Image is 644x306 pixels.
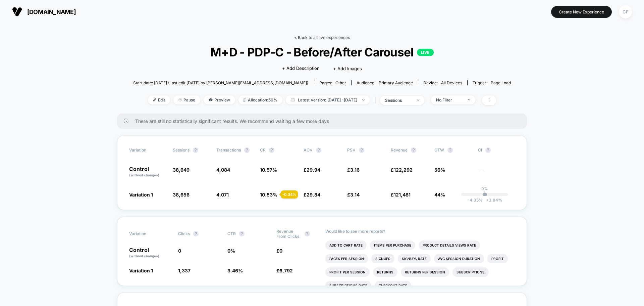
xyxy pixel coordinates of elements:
div: No Filter [436,97,463,102]
span: 0 [279,248,282,254]
span: + Add Description [282,65,320,72]
span: 3.14 [350,192,360,198]
span: Device: [418,80,467,85]
span: 0 % [227,248,235,254]
span: PSV [347,147,356,152]
span: 3.46 % [227,268,243,273]
span: Pause [173,95,200,104]
button: Create New Experience [551,6,612,18]
button: ? [411,147,416,153]
p: | [484,191,485,196]
span: OTW [434,147,471,153]
img: Visually logo [12,7,22,17]
button: ? [239,231,245,236]
button: ? [193,147,198,153]
span: -4.35 % [468,198,483,203]
span: £ [391,192,411,198]
span: £ [347,167,360,173]
span: 44% [434,192,445,198]
div: Trigger: [473,80,511,85]
img: calendar [291,98,294,101]
span: Edit [148,95,170,104]
div: - 0.34 % [281,190,298,199]
span: + Add Images [333,66,362,71]
span: 10.57 % [260,167,277,173]
button: ? [485,147,491,153]
span: CR [260,147,266,152]
span: M+D - PDP-C - Before/After Carousel [152,45,492,59]
span: CI [478,147,515,153]
span: Sessions [173,147,190,152]
img: end [178,98,182,101]
span: 29.94 [307,167,320,173]
span: 122,292 [394,167,413,173]
span: 6,792 [279,268,293,273]
span: There are still no statistically significant results. We recommend waiting a few more days [135,118,514,124]
span: Preview [204,95,235,104]
p: Control [129,247,171,259]
li: Profit Per Session [325,267,370,277]
div: Pages: [319,80,346,85]
li: Pages Per Session [325,254,368,263]
span: | [373,95,380,105]
span: £ [276,268,293,273]
button: ? [193,231,199,236]
span: 0 [178,248,181,254]
button: ? [359,147,364,153]
img: end [362,99,365,100]
img: rebalance [244,98,246,102]
span: CTR [227,231,236,236]
span: Allocation: 50% [238,95,282,104]
li: Signups [371,254,394,263]
span: Start date: [DATE] (Last edit [DATE] by [PERSON_NAME][EMAIL_ADDRESS][DOMAIN_NAME]) [133,80,308,85]
span: Revenue [391,147,408,152]
li: Returns [373,267,397,277]
span: Variation [129,147,166,153]
li: Signups Rate [398,254,431,263]
span: £ [276,248,282,254]
span: £ [347,192,360,198]
span: 121,481 [394,192,411,198]
button: [DOMAIN_NAME] [10,6,78,17]
span: Latest Version: [DATE] - [DATE] [286,95,370,104]
button: ? [269,147,274,153]
img: edit [153,98,156,101]
span: 38,649 [173,167,190,173]
span: AOV [304,147,313,152]
li: Items Per Purchase [370,241,415,250]
span: 3.84 % [483,198,502,203]
img: end [417,99,419,101]
span: other [335,80,346,85]
span: Clicks [178,231,190,236]
div: Audience: [357,80,413,85]
p: LIVE [417,49,434,56]
span: (without changes) [129,254,159,258]
span: 4,084 [216,167,230,173]
span: Page Load [491,80,511,85]
span: 4,071 [216,192,229,198]
span: 1,337 [178,268,191,273]
span: Variation 1 [129,192,153,198]
span: 29.84 [307,192,320,198]
p: 0% [481,186,488,191]
img: end [468,99,470,100]
div: sessions [385,98,412,103]
li: Product Details Views Rate [419,241,480,250]
span: £ [304,167,320,173]
button: ? [447,147,453,153]
li: Avg Session Duration [434,254,484,263]
p: Control [129,166,166,178]
li: Profit [487,254,508,263]
a: < Back to all live experiences [294,35,350,40]
li: Checkout Rate [375,281,411,290]
li: Subscriptions Rate [325,281,371,290]
li: Returns Per Session [401,267,449,277]
span: Transactions [216,147,241,152]
li: Add To Cart Rate [325,241,367,250]
span: 10.53 % [260,192,277,198]
button: ? [316,147,321,153]
button: ? [244,147,250,153]
span: 56% [434,167,445,173]
span: + [486,198,489,203]
span: 3.16 [350,167,360,173]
